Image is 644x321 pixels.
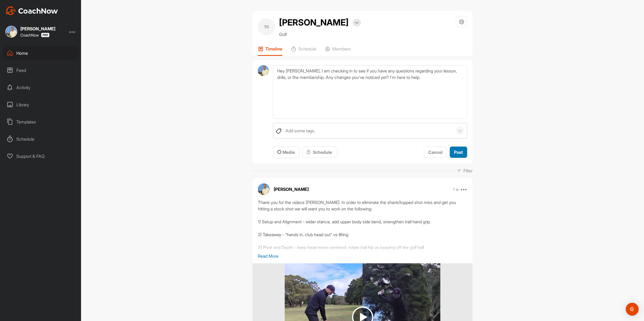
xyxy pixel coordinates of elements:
button: Cancel [424,147,447,158]
div: Feed [3,64,79,77]
div: TG [258,18,275,35]
div: Activity [3,81,79,94]
button: Media [273,147,299,158]
img: avatar [258,65,269,76]
p: Read More [258,253,467,259]
span: Cancel [428,149,442,155]
h2: [PERSON_NAME] [279,16,349,29]
div: Schedule [3,132,79,146]
img: CoachNow [5,6,58,15]
div: Library [3,98,79,111]
div: CoachNow [20,33,49,37]
textarea: Hey [PERSON_NAME], I am checking in to see if you have any questions regarding your lesson, drill... [273,65,467,119]
div: Add some tags. [286,127,315,134]
button: Post [450,147,467,158]
img: CoachNow Pro [41,33,49,37]
p: Schedule [298,46,316,52]
p: 1 w [453,187,459,192]
div: Schedule [306,149,333,155]
div: Templates [3,115,79,129]
p: Timeline [265,46,282,52]
div: Thank you for the videos [PERSON_NAME]. In order to eliminate the shank/topped shot miss and get ... [258,199,467,253]
p: Filter [463,167,473,174]
div: Support & FAQ [3,149,79,163]
div: Home [3,46,79,60]
div: [PERSON_NAME] [20,27,55,31]
img: square_f8414cf06345018265ab02eca3d864a5.jpg [5,26,17,38]
div: Open Intercom Messenger [626,303,639,316]
p: Golf [279,31,361,38]
img: arrow-down [355,21,359,24]
img: avatar [258,183,270,195]
p: Members [332,46,351,52]
span: Media [277,149,295,155]
span: Post [454,149,463,155]
p: [PERSON_NAME] [274,186,309,192]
